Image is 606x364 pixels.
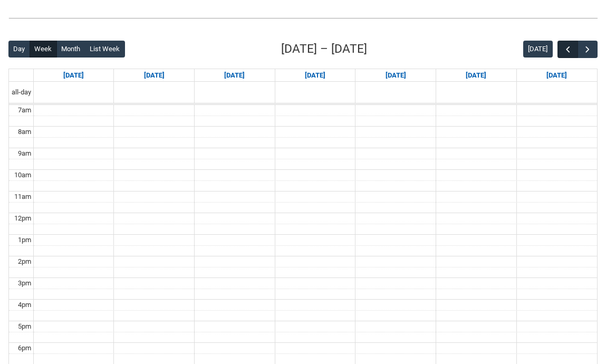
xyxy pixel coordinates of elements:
div: 9am [16,148,33,159]
div: 2pm [16,256,33,267]
button: Previous Week [557,41,578,58]
span: all-day [9,87,33,98]
div: 3pm [16,278,33,289]
button: Next Week [578,41,598,58]
button: List Week [85,41,125,58]
a: Go to December 23, 2025 [222,69,247,82]
div: 8am [16,127,33,137]
a: Go to December 26, 2025 [464,69,488,82]
h2: [DATE] – [DATE] [281,40,367,58]
div: 4pm [16,300,33,310]
button: Month [56,41,85,58]
a: Go to December 21, 2025 [61,69,86,82]
div: 7am [16,105,33,116]
button: Day [8,41,30,58]
button: [DATE] [523,41,553,58]
a: Go to December 25, 2025 [383,69,408,82]
div: 6pm [16,343,33,353]
img: REDU_GREY_LINE [8,13,598,23]
button: Week [30,41,57,58]
div: 5pm [16,321,33,332]
a: Go to December 27, 2025 [544,69,569,82]
div: 12pm [12,213,33,224]
div: 11am [12,191,33,202]
div: 1pm [16,235,33,245]
a: Go to December 22, 2025 [142,69,167,82]
div: 10am [12,170,33,180]
a: Go to December 24, 2025 [303,69,328,82]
